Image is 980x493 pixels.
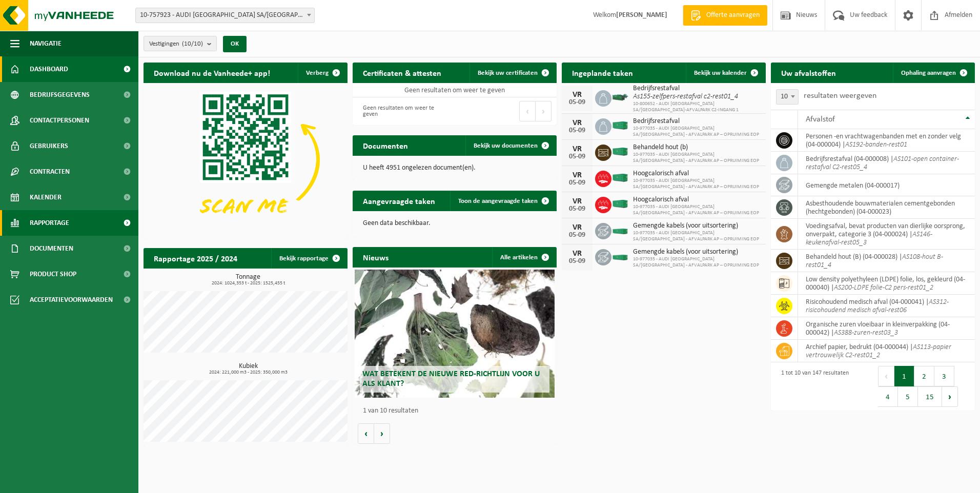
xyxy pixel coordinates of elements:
span: Dashboard [30,56,68,82]
span: Bedrijfsrestafval [633,117,761,126]
span: Offerte aanvragen [704,10,762,20]
div: VR [567,145,587,153]
button: Next [536,101,552,121]
span: 10 [776,89,799,105]
td: asbesthoudende bouwmaterialen cementgebonden (hechtgebonden) (04-000023) [798,196,975,219]
i: AS146-keukenafval-rest05_3 [806,231,932,246]
td: archief papier, bedrukt (04-000044) | [798,340,975,362]
div: 05-09 [567,99,587,106]
img: Download de VHEPlus App [144,83,348,236]
div: VR [567,171,587,179]
a: Bekijk uw documenten [465,135,556,156]
span: Vestigingen [149,36,203,52]
td: Geen resultaten om weer te geven [353,83,557,97]
span: 10-977035 - AUDI [GEOGRAPHIC_DATA] SA/[GEOGRAPHIC_DATA] - AFVALPARK AP – OPRUIMING EOP [633,204,761,216]
a: Wat betekent de nieuwe RED-richtlijn voor u als klant? [355,270,555,398]
span: 10-977035 - AUDI [GEOGRAPHIC_DATA] SA/[GEOGRAPHIC_DATA] - AFVALPARK AP – OPRUIMING EOP [633,256,761,269]
span: Toon de aangevraagde taken [458,198,538,204]
h2: Ingeplande taken [562,63,643,83]
div: 05-09 [567,258,587,265]
p: U heeft 4951 ongelezen document(en). [363,165,546,172]
span: 10-977035 - AUDI [GEOGRAPHIC_DATA] SA/[GEOGRAPHIC_DATA] - AFVALPARK AP – OPRUIMING EOP [633,178,761,190]
span: Contracten [30,159,70,184]
a: Bekijk uw certificaten [469,63,556,83]
span: Bedrijfsrestafval [633,85,761,93]
div: 05-09 [567,179,587,187]
span: 10 [777,90,798,104]
button: 5 [898,386,918,407]
span: Rapportage [30,210,69,236]
span: Kalender [30,184,62,210]
span: 10-800652 - AUDI [GEOGRAPHIC_DATA] SA/[GEOGRAPHIC_DATA]-AFVALPARK C2-INGANG 1 [633,101,761,113]
span: Verberg [306,70,329,76]
a: Bekijk rapportage [271,248,346,269]
span: 10-977035 - AUDI [GEOGRAPHIC_DATA] SA/[GEOGRAPHIC_DATA] - AFVALPARK AP – OPRUIMING EOP [633,152,761,164]
div: 05-09 [567,153,587,160]
span: Behandeld hout (b) [633,143,761,152]
span: Hoogcalorisch afval [633,170,761,178]
div: VR [567,91,587,99]
i: AS192-banden-rest01 [845,141,907,149]
h2: Certificaten & attesten [353,63,452,83]
strong: [PERSON_NAME] [616,11,667,19]
button: 4 [878,386,898,407]
button: Verberg [298,63,346,83]
div: VR [567,250,587,258]
div: VR [567,197,587,206]
i: AS200-LDPE folie-C2 pers-rest01_2 [834,284,933,292]
h2: Documenten [353,135,418,155]
h2: Uw afvalstoffen [771,63,846,83]
i: AS113-papier vertrouwelijk C2-rest01_2 [806,343,951,359]
button: Vestigingen(10/10) [144,36,217,51]
img: HK-XC-40-GN-00 [611,173,629,182]
h3: Tonnage [149,274,348,286]
label: resultaten weergeven [804,92,876,100]
td: voedingsafval, bevat producten van dierlijke oorsprong, onverpakt, categorie 3 (04-000024) | [798,219,975,250]
td: bedrijfsrestafval (04-000008) | [798,152,975,174]
div: 05-09 [567,127,587,134]
span: 10-977035 - AUDI [GEOGRAPHIC_DATA] SA/[GEOGRAPHIC_DATA] - AFVALPARK AP – OPRUIMING EOP [633,126,761,138]
span: Acceptatievoorwaarden [30,287,113,313]
i: AS388-zuren-rest03_3 [834,329,898,337]
p: 1 van 10 resultaten [363,407,552,415]
h2: Aangevraagde taken [353,191,445,211]
td: risicohoudend medisch afval (04-000041) | [798,295,975,317]
button: 15 [918,386,942,407]
span: Contactpersonen [30,108,89,133]
img: HK-XC-40-GN-00 [611,121,629,130]
span: Bekijk uw certificaten [478,70,538,76]
a: Offerte aanvragen [683,5,767,26]
span: 10-757923 - AUDI BRUSSELS SA/NV - VORST [135,8,315,23]
i: AS108-hout B-rest01_4 [806,253,943,269]
span: Gemengde kabels (voor uitsortering) [633,248,761,256]
td: gemengde metalen (04-000017) [798,174,975,196]
button: Vorige [358,423,374,444]
button: 1 [894,366,914,386]
span: Bekijk uw kalender [694,70,747,76]
span: 10-757923 - AUDI BRUSSELS SA/NV - VORST [136,8,314,23]
img: HK-XC-40-GN-00 [611,199,629,209]
div: 1 tot 10 van 147 resultaten [776,365,849,408]
a: Ophaling aanvragen [893,63,974,83]
button: 2 [914,366,934,386]
span: Gebruikers [30,133,68,159]
span: 2024: 221,000 m3 - 2025: 350,000 m3 [149,370,348,375]
i: AS312-risicohoudend medisch afval-rest06 [806,298,949,314]
span: 10-977035 - AUDI [GEOGRAPHIC_DATA] SA/[GEOGRAPHIC_DATA] - AFVALPARK AP – OPRUIMING EOP [633,230,761,242]
span: Gemengde kabels (voor uitsortering) [633,222,761,230]
span: 2024: 1024,353 t - 2025: 1525,455 t [149,281,348,286]
img: HK-XC-20-GN-00 [611,225,629,235]
button: 3 [934,366,954,386]
td: personen -en vrachtwagenbanden met en zonder velg (04-000004) | [798,129,975,152]
span: Wat betekent de nieuwe RED-richtlijn voor u als klant? [362,370,540,388]
h2: Rapportage 2025 / 2024 [144,248,248,268]
span: Navigatie [30,31,62,56]
td: behandeld hout (B) (04-000028) | [798,250,975,272]
button: OK [223,36,247,52]
img: HK-XC-40-GN-00 [611,147,629,156]
div: 05-09 [567,232,587,239]
a: Toon de aangevraagde taken [450,191,556,211]
i: As155-zelfpers-restafval c2-rest01_4 [633,93,738,100]
count: (10/10) [182,40,203,47]
span: Ophaling aanvragen [901,70,956,76]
